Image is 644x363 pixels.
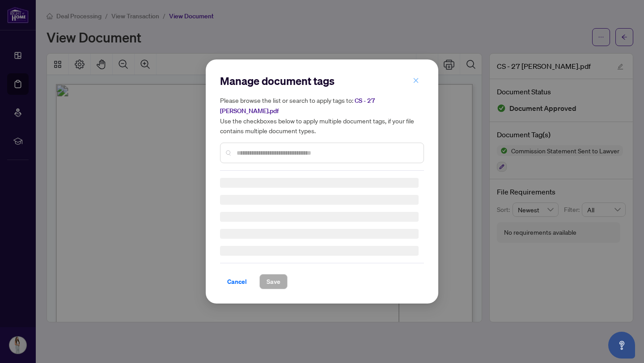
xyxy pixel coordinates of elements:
[608,332,635,359] button: Open asap
[220,274,254,289] button: Cancel
[227,274,247,289] span: Cancel
[220,95,424,135] h5: Please browse the list or search to apply tags to: Use the checkboxes below to apply multiple doc...
[220,74,424,88] h2: Manage document tags
[413,77,419,84] span: close
[259,274,288,289] button: Save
